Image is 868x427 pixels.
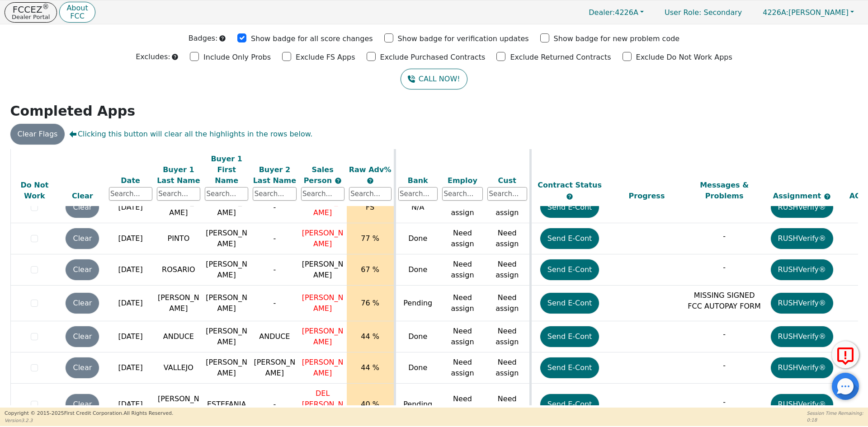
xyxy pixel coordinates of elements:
[688,180,761,202] div: Messages & Problems
[13,180,57,202] div: Do Not Work
[59,2,95,23] button: AboutFCC
[42,3,49,11] sup: ®
[538,181,602,189] span: Contract Status
[301,187,344,201] input: Search...
[253,164,296,186] div: Buyer 2 Last Name
[251,33,373,44] p: Show badge for all score changes
[107,352,155,384] td: [DATE]
[253,187,296,201] input: Search...
[250,352,298,384] td: [PERSON_NAME]
[66,5,88,12] p: About
[205,187,248,201] input: Search...
[380,52,486,63] p: Exclude Purchased Contracts
[442,187,483,201] input: Search...
[771,197,833,218] button: RUSHVerify®
[155,223,203,254] td: PINTO
[771,394,833,415] button: RUSHVerify®
[440,384,485,426] td: Need assign
[203,286,250,321] td: [PERSON_NAME]
[250,286,298,321] td: -
[189,33,218,44] p: Badges:
[10,124,65,145] button: Clear Flags
[366,203,374,211] span: FS
[688,290,761,312] p: MISSING SIGNED FCC AUTOPAY FORM
[589,8,615,17] span: Dealer:
[579,5,653,19] button: Dealer:4226A
[771,326,833,347] button: RUSHVerify®
[12,14,50,20] p: Dealer Portal
[688,360,761,371] p: -
[107,192,155,223] td: [DATE]
[109,175,152,186] div: Date
[656,4,751,21] a: User Role: Secondary
[136,52,170,62] p: Excludes:
[203,52,271,63] p: Include Only Probs
[250,192,298,223] td: -
[66,394,99,415] button: Clear
[107,254,155,286] td: [DATE]
[771,259,833,280] button: RUSHVerify®
[688,231,761,242] p: -
[361,265,379,274] span: 67 %
[66,228,99,249] button: Clear
[302,358,344,377] span: [PERSON_NAME]
[250,254,298,286] td: -
[109,187,152,201] input: Search...
[656,4,751,21] p: Secondary
[107,321,155,352] td: [DATE]
[540,197,599,218] button: Send E-Cont
[398,33,529,44] p: Show badge for verification updates
[440,286,485,321] td: Need assign
[203,352,250,384] td: [PERSON_NAME]
[302,327,344,346] span: [PERSON_NAME]
[688,397,761,408] p: -
[832,341,859,368] button: Report Error to FCC
[540,326,599,347] button: Send E-Cont
[69,129,312,140] span: Clicking this button will clear all the highlights in the rows below.
[302,293,344,313] span: [PERSON_NAME]
[771,293,833,314] button: RUSHVerify®
[807,410,863,417] p: Session Time Remaining:
[395,192,440,223] td: N/A
[395,352,440,384] td: Done
[107,286,155,321] td: [DATE]
[157,164,200,186] div: Buyer 1 Last Name
[487,175,527,186] div: Cust
[395,286,440,321] td: Pending
[763,8,788,17] span: 4226A:
[302,260,344,279] span: [PERSON_NAME]
[361,234,379,243] span: 77 %
[349,187,392,201] input: Search...
[440,352,485,384] td: Need assign
[66,259,99,280] button: Clear
[485,321,530,352] td: Need assign
[361,299,379,307] span: 76 %
[540,293,599,314] button: Send E-Cont
[5,2,57,23] button: FCCEZ®Dealer Portal
[250,223,298,254] td: -
[485,352,530,384] td: Need assign
[395,223,440,254] td: Done
[361,332,379,341] span: 44 %
[771,357,833,378] button: RUSHVerify®
[395,321,440,352] td: Done
[440,223,485,254] td: Need assign
[250,384,298,426] td: -
[773,192,824,200] span: Assignment
[296,52,355,63] p: Exclude FS Apps
[250,321,298,352] td: ANDUCE
[763,8,849,17] span: [PERSON_NAME]
[155,384,203,426] td: [PERSON_NAME]
[442,175,483,186] div: Employ
[540,259,599,280] button: Send E-Cont
[302,229,344,248] span: [PERSON_NAME]
[203,223,250,254] td: [PERSON_NAME]
[688,329,761,340] p: -
[107,384,155,426] td: [DATE]
[203,321,250,352] td: [PERSON_NAME]
[636,52,732,63] p: Exclude Do Not Work Apps
[401,69,467,89] a: CALL NOW!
